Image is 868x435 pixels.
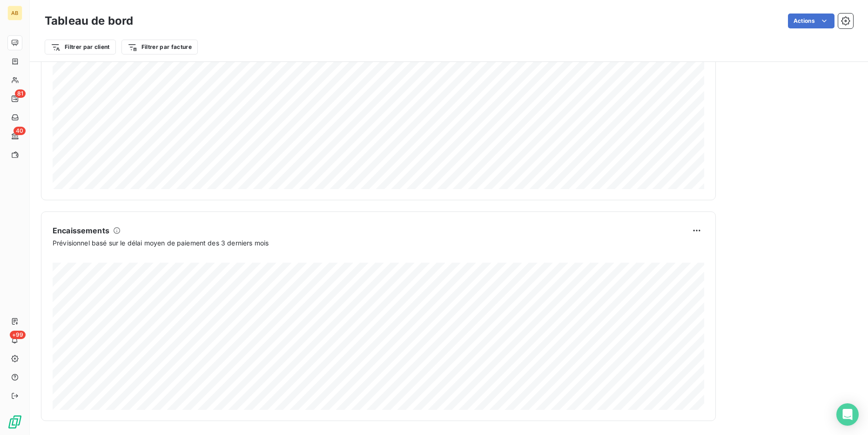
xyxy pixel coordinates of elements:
h3: Tableau de bord [45,13,133,29]
h6: Encaissements [53,225,109,236]
button: Filtrer par facture [121,40,198,54]
button: Actions [788,14,834,28]
span: +99 [10,331,26,339]
a: 40 [7,129,22,143]
button: Filtrer par client [45,40,116,54]
span: 81 [15,89,26,98]
img: Logo LeanPay [7,415,22,429]
div: AB [7,6,22,20]
div: Open Intercom Messenger [836,403,859,426]
a: 81 [7,91,22,106]
span: Prévisionnel basé sur le délai moyen de paiement des 3 derniers mois [53,238,269,248]
span: 40 [13,127,26,135]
